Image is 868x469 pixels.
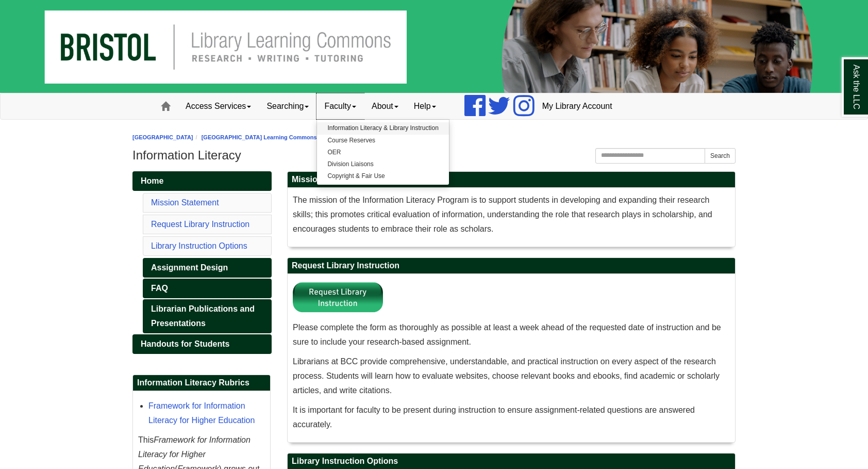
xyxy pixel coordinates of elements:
a: Home [132,171,272,191]
a: Help [406,93,444,119]
a: OER [317,147,448,158]
a: My Library Account [535,93,620,119]
a: Librarian Publications and Presentations [143,299,272,333]
a: Handouts for Students [132,334,272,354]
button: Search [705,148,736,164]
a: Access Services [178,93,259,119]
a: Framework for Information Literacy for Higher Education [148,401,255,425]
a: Faculty [316,93,364,119]
a: Assignment Design [143,258,272,278]
span: Handouts for Students [141,339,229,348]
a: [GEOGRAPHIC_DATA] Learning Commons [202,134,317,140]
a: Library Instruction Options [151,241,247,250]
a: Information Literacy & Library Instruction [317,122,448,134]
span: The mission of the Information Literacy Program is to support students in developing and expandin... [293,196,712,233]
span: Librarians at BCC provide comprehensive, understandable, and practical instruction on every aspec... [293,357,720,395]
h2: Information Literacy Rubrics [133,375,270,391]
a: Searching [259,93,316,119]
nav: breadcrumb [132,133,736,142]
h2: Mission Statement [288,172,735,188]
a: [GEOGRAPHIC_DATA] [132,134,193,140]
a: Division Liaisons [317,158,448,170]
img: Library Instruction Button [293,279,383,315]
a: About [364,93,406,119]
span: It is important for faculty to be present during instruction to ensure assignment-related questio... [293,406,695,429]
a: FAQ [143,279,272,298]
h1: Information Literacy [132,148,736,163]
a: Request Library Instruction [151,220,249,229]
span: Please complete the form as thoroughly as possible at least a week ahead of the requested date of... [293,323,721,346]
a: Copyright & Fair Use [317,170,448,182]
a: Mission Statement [151,198,219,207]
span: Home [141,176,163,185]
a: Course Reserves [317,135,448,147]
h2: Request Library Instruction [288,258,735,274]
